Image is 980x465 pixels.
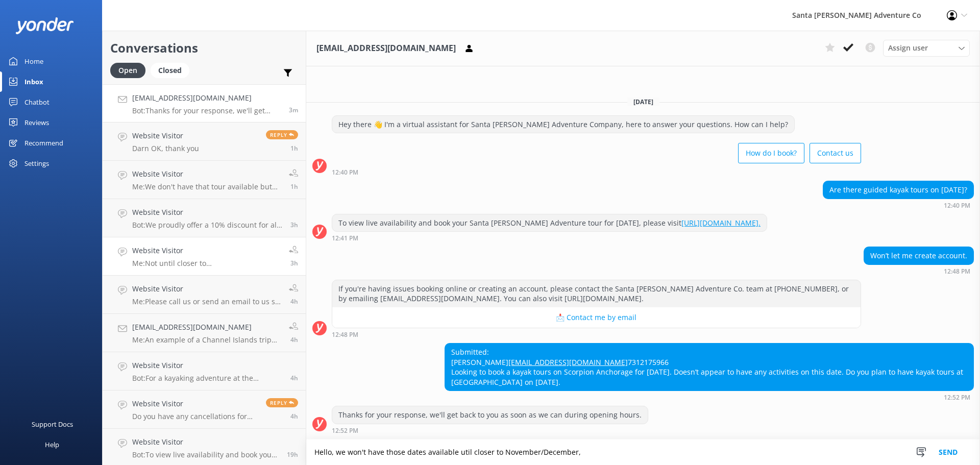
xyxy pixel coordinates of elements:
p: Bot: For a kayaking adventure at the [GEOGRAPHIC_DATA], you can join one of our tours on [GEOGRAP... [132,374,283,383]
button: Contact us [810,143,861,163]
span: Reply [266,398,298,407]
div: Help [45,434,59,455]
p: Darn OK, thank you [132,144,199,153]
img: yonder-white-logo.png [15,17,74,34]
a: [URL][DOMAIN_NAME]. [681,218,761,228]
div: Oct 14 2025 12:41pm (UTC -07:00) America/Tijuana [332,234,767,241]
div: Inbox [24,71,43,92]
div: Oct 14 2025 12:40pm (UTC -07:00) America/Tijuana [823,202,974,209]
a: [EMAIL_ADDRESS][DOMAIN_NAME] [508,357,628,367]
h3: [EMAIL_ADDRESS][DOMAIN_NAME] [316,42,456,55]
strong: 12:40 PM [332,169,358,176]
h4: Website Visitor [132,168,281,180]
span: Reply [266,130,298,139]
a: Website VisitorDo you have any cancellations for [DATE] adventure, Cave tour or the discovery sea... [103,390,306,429]
div: Won’t let me create account. [864,247,973,264]
span: Oct 14 2025 08:47am (UTC -07:00) America/Tijuana [290,374,298,382]
strong: 12:52 PM [332,428,358,434]
strong: 12:48 PM [944,268,970,275]
strong: 12:40 PM [944,203,970,209]
h4: Website Visitor [132,398,258,409]
button: 📩 Contact me by email [332,307,861,328]
div: Closed [151,63,189,78]
div: Oct 14 2025 12:52pm (UTC -07:00) America/Tijuana [445,394,974,401]
p: Me: We don't have that tour available but we do have the adventure tour (2.5 hours) open, do you ... [132,182,281,191]
h4: Website Visitor [132,283,281,295]
p: Me: Please call us or send an email to us so we can look into this situation and see what we can do! [132,297,281,306]
h4: Website Visitor [132,360,283,371]
h4: Website Visitor [132,245,281,256]
span: Oct 14 2025 08:58am (UTC -07:00) America/Tijuana [290,259,298,267]
p: Me: Not until closer to November/December, if you would like to be added to our 2026 waitlist for... [132,259,281,268]
p: Do you have any cancellations for [DATE] adventure, Cave tour or the discovery sea caves? I need ... [132,412,258,421]
div: Home [24,51,43,71]
strong: 12:48 PM [332,332,358,338]
div: Reviews [24,112,49,133]
h2: Conversations [110,38,298,58]
div: Assign User [883,40,970,56]
a: Closed [151,64,194,76]
div: Oct 14 2025 12:48pm (UTC -07:00) America/Tijuana [332,331,861,338]
h4: [EMAIL_ADDRESS][DOMAIN_NAME] [132,322,281,333]
span: [DATE] [627,97,659,106]
div: Open [110,63,145,78]
a: Open [110,64,151,76]
span: Oct 14 2025 09:31am (UTC -07:00) America/Tijuana [290,221,298,229]
div: Oct 14 2025 12:52pm (UTC -07:00) America/Tijuana [332,427,648,434]
span: Oct 14 2025 08:38am (UTC -07:00) America/Tijuana [290,412,298,421]
span: Oct 14 2025 12:52pm (UTC -07:00) America/Tijuana [289,106,298,114]
div: Recommend [24,133,63,153]
strong: 12:52 PM [944,395,970,401]
span: Oct 13 2025 05:13pm (UTC -07:00) America/Tijuana [287,450,298,459]
div: Oct 14 2025 12:40pm (UTC -07:00) America/Tijuana [332,168,861,176]
a: [EMAIL_ADDRESS][DOMAIN_NAME]Bot:Thanks for your response, we'll get back to you as soon as we can... [103,84,306,123]
a: Website VisitorMe:Please call us or send an email to us so we can look into this situation and se... [103,276,306,314]
div: Hey there 👋 I'm a virtual assistant for Santa [PERSON_NAME] Adventure Company, here to answer you... [332,116,794,133]
p: Bot: To view live availability and book your Santa [PERSON_NAME] Adventure tour, click [URL][DOMA... [132,450,279,459]
span: Oct 14 2025 11:14am (UTC -07:00) America/Tijuana [290,144,298,153]
span: Oct 14 2025 08:51am (UTC -07:00) America/Tijuana [290,335,298,344]
div: Submitted: [PERSON_NAME] 7312175966 Looking to book a kayak tours on Scorpion Anchorage for [DATE... [445,344,973,390]
h4: Website Visitor [132,436,279,448]
div: To view live availability and book your Santa [PERSON_NAME] Adventure tour for [DATE], please visit [332,214,767,232]
span: Oct 14 2025 11:10am (UTC -07:00) America/Tijuana [290,182,298,191]
a: Website VisitorMe:Not until closer to November/December, if you would like to be added to our 202... [103,237,306,276]
a: Website VisitorBot:For a kayaking adventure at the [GEOGRAPHIC_DATA], you can join one of our tou... [103,352,306,390]
span: Assign user [888,42,928,54]
a: Website VisitorDarn OK, thank youReply1h [103,123,306,161]
div: Settings [24,153,49,174]
h4: Website Visitor [132,130,199,141]
button: How do I book? [738,143,804,163]
p: Bot: Thanks for your response, we'll get back to you as soon as we can during opening hours. [132,106,281,115]
div: If you're having issues booking online or creating an account, please contact the Santa [PERSON_N... [332,280,861,307]
span: Oct 14 2025 08:52am (UTC -07:00) America/Tijuana [290,297,298,306]
a: Website VisitorBot:We proudly offer a 10% discount for all veterans and active military service m... [103,199,306,237]
div: Thanks for your response, we'll get back to you as soon as we can during opening hours. [332,406,648,424]
p: Bot: We proudly offer a 10% discount for all veterans and active military service members. To boo... [132,221,283,230]
div: Chatbot [24,92,50,112]
p: Me: An example of a Channel Islands trip with 4 adults and 1 child for the ferry and a discovery ... [132,335,281,345]
div: Oct 14 2025 12:48pm (UTC -07:00) America/Tijuana [864,267,974,275]
a: [EMAIL_ADDRESS][DOMAIN_NAME]Me:An example of a Channel Islands trip with 4 adults and 1 child for... [103,314,306,352]
h4: Website Visitor [132,207,283,218]
button: Send [929,439,967,465]
div: Support Docs [32,414,73,434]
strong: 12:41 PM [332,235,358,241]
a: Website VisitorMe:We don't have that tour available but we do have the adventure tour (2.5 hours)... [103,161,306,199]
h4: [EMAIL_ADDRESS][DOMAIN_NAME] [132,92,281,104]
textarea: Hello, we won't have those dates available util closer to November/December, [306,439,980,465]
div: Are there guided kayak tours on [DATE]? [823,181,973,199]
